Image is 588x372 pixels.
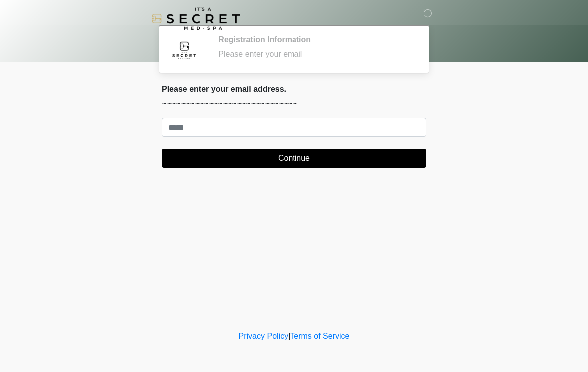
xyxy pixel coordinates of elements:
[288,332,290,340] a: |
[290,332,349,340] a: Terms of Service
[162,98,426,110] p: ~~~~~~~~~~~~~~~~~~~~~~~~~~~~~
[152,7,240,30] img: It's A Secret Med Spa Logo
[162,84,426,94] h2: Please enter your email address.
[162,149,426,168] button: Continue
[218,35,411,44] h2: Registration Information
[239,332,289,340] a: Privacy Policy
[218,48,411,60] div: Please enter your email
[169,35,199,65] img: Agent Avatar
